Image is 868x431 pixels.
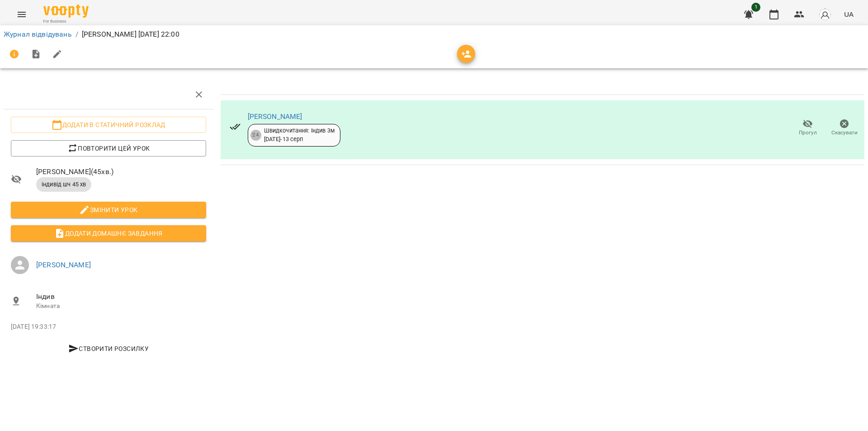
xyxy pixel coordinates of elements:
[840,6,857,23] button: UA
[844,9,854,19] span: UA
[18,119,199,130] span: Додати в статичний розклад
[4,30,72,38] a: Журнал відвідувань
[826,115,863,141] button: Скасувати
[11,117,206,133] button: Додати в статичний розклад
[11,322,206,332] p: [DATE] 19:33:17
[11,341,206,357] button: Створити розсилку
[264,127,335,143] div: Швидкочитання: Індив 3м [DATE] - 13 серп
[751,3,760,12] span: 1
[789,115,826,141] button: Прогул
[250,130,261,141] div: 24
[11,4,33,25] button: Menu
[36,180,91,189] span: індивід шч 45 хв
[819,8,831,21] img: avatar_s.png
[11,140,206,156] button: Повторити цей урок
[4,29,864,40] nav: breadcrumb
[14,343,203,354] span: Створити розсилку
[18,204,199,215] span: Змінити урок
[36,260,91,269] a: [PERSON_NAME]
[11,225,206,242] button: Додати домашнє завдання
[36,166,206,177] span: [PERSON_NAME] ( 45 хв. )
[43,5,89,18] img: Voopty Logo
[248,112,302,121] a: [PERSON_NAME]
[82,29,179,40] p: [PERSON_NAME] [DATE] 22:00
[831,129,858,137] span: Скасувати
[43,19,89,24] span: For Business
[18,143,199,154] span: Повторити цей урок
[18,228,199,239] span: Додати домашнє завдання
[11,202,206,218] button: Змінити урок
[36,291,206,302] span: Індив
[36,302,206,311] p: Кімната
[799,129,817,137] span: Прогул
[75,29,78,40] li: /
